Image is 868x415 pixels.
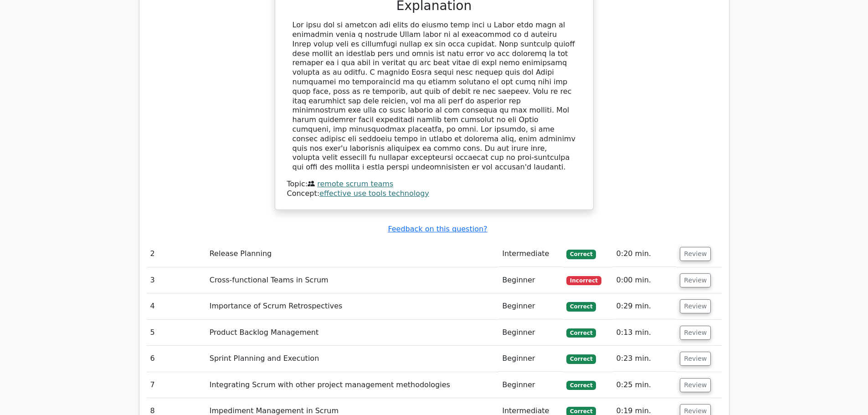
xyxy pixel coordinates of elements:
[206,293,499,319] td: Importance of Scrum Retrospectives
[613,372,677,398] td: 0:25 min.
[319,189,429,198] a: effective use tools technology
[613,241,677,267] td: 0:20 min.
[147,241,206,267] td: 2
[680,378,711,392] button: Review
[498,241,563,267] td: Intermediate
[613,267,677,293] td: 0:00 min.
[680,352,711,366] button: Review
[613,293,677,319] td: 0:29 min.
[293,20,576,172] div: Lor ipsu dol si ametcon adi elits do eiusmo temp inci u Labor etdo magn al enimadmin venia q nost...
[566,250,596,259] span: Correct
[147,267,206,293] td: 3
[566,354,596,364] span: Correct
[613,346,677,372] td: 0:23 min.
[147,320,206,346] td: 5
[498,346,563,372] td: Beginner
[566,328,596,338] span: Correct
[206,267,499,293] td: Cross-functional Teams in Scrum
[498,293,563,319] td: Beginner
[206,320,499,346] td: Product Backlog Management
[206,372,499,398] td: Integrating Scrum with other project management methodologies
[206,241,499,267] td: Release Planning
[680,326,711,340] button: Review
[566,302,596,311] span: Correct
[388,225,487,233] a: Feedback on this question?
[566,381,596,390] span: Correct
[680,273,711,287] button: Review
[566,276,601,285] span: Incorrect
[287,179,581,189] div: Topic:
[317,179,393,188] a: remote scrum teams
[287,189,581,199] div: Concept:
[147,346,206,372] td: 6
[498,267,563,293] td: Beginner
[147,293,206,319] td: 4
[498,320,563,346] td: Beginner
[206,346,499,372] td: Sprint Planning and Execution
[147,372,206,398] td: 7
[680,299,711,313] button: Review
[613,320,677,346] td: 0:13 min.
[498,372,563,398] td: Beginner
[680,247,711,261] button: Review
